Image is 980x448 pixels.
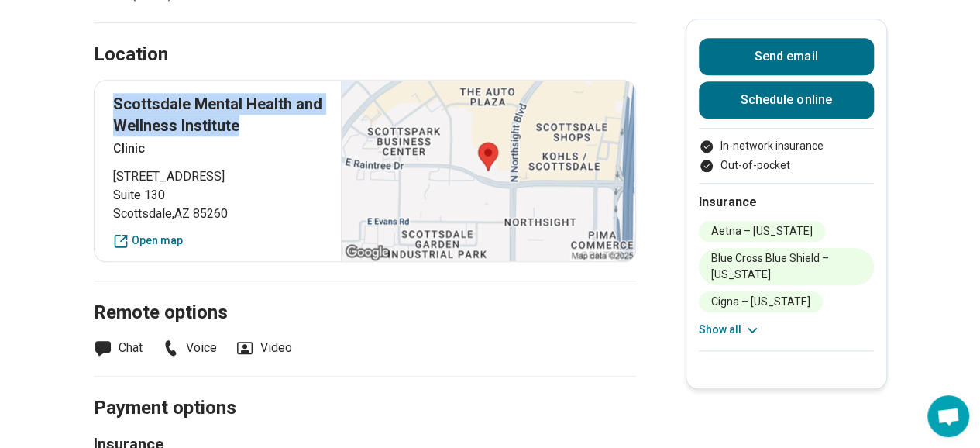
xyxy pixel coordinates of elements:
h2: Location [94,42,168,68]
button: Send email [699,38,874,75]
p: Scottsdale Mental Health and Wellness Institute [113,93,323,136]
ul: Payment options [699,138,874,174]
li: Chat [94,339,143,357]
span: Scottsdale , AZ 85260 [113,205,323,223]
li: Blue Cross Blue Shield – [US_STATE] [699,248,874,285]
li: Video [236,339,292,357]
h2: Remote options [94,263,636,326]
span: [STREET_ADDRESS] [113,167,323,186]
li: Voice [161,339,217,357]
li: Out-of-pocket [699,157,874,174]
button: Show all [699,322,760,338]
p: Clinic [113,140,323,158]
li: Aetna – [US_STATE] [699,221,825,242]
h2: Insurance [699,193,874,212]
a: Schedule online [699,81,874,119]
div: Open chat [927,395,969,437]
span: Suite 130 [113,186,323,205]
h2: Payment options [94,358,636,422]
a: Open map [113,233,323,249]
li: Cigna – [US_STATE] [699,291,823,312]
li: In-network insurance [699,138,874,154]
